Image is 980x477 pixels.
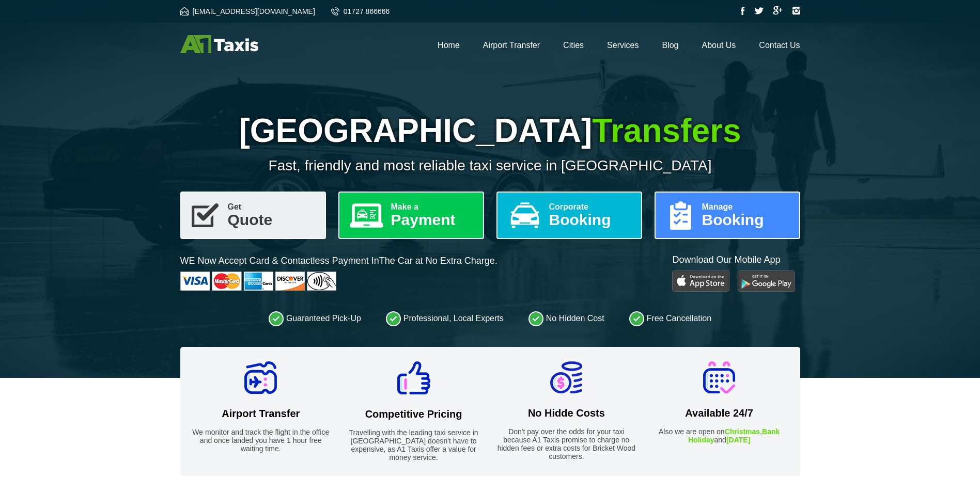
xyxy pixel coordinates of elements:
img: Competitive Pricing Icon [397,361,430,394]
img: Google Play [738,271,795,292]
li: Free Cancellation [629,311,711,326]
a: Services [607,41,639,50]
li: No Hidden Cost [528,311,604,326]
li: Guaranteed Pick-Up [269,311,361,326]
h2: Competitive Pricing [343,408,484,420]
a: Cities [563,41,584,50]
p: WE Now Accept Card & Contactless Payment In [180,255,497,267]
a: GetQuote [180,192,326,239]
p: Travelling with the leading taxi service in [GEOGRAPHIC_DATA] doesn't have to expensive, as A1 Ta... [343,428,484,462]
strong: Christmas [725,427,760,436]
span: Manage [702,203,791,211]
img: Google Plus [773,6,783,15]
a: About Us [702,41,736,50]
a: ManageBooking [655,192,800,239]
p: Download Our Mobile App [672,253,800,266]
span: Make a [391,203,475,211]
li: Professional, Local Experts [386,311,504,326]
span: Corporate [549,203,633,211]
h2: Available 24/7 [649,407,790,419]
img: Available 24/7 Icon [703,361,735,393]
p: Fast, friendly and most reliable taxi service in [GEOGRAPHIC_DATA] [180,157,800,174]
h1: [GEOGRAPHIC_DATA] [180,112,800,150]
p: We monitor and track the flight in the office and once landed you have 1 hour free waiting time. [191,428,332,453]
img: A1 Taxis St Albans LTD [180,35,258,53]
h2: No Hidde Costs [496,407,637,419]
strong: [DATE] [726,436,750,444]
a: 01727 866666 [331,7,390,15]
img: Airport Transfer Icon [244,361,277,394]
h2: Airport Transfer [191,408,332,420]
img: Instagram [792,7,800,15]
a: CorporateBooking [496,192,642,239]
img: Cards [180,272,336,291]
img: Play Store [672,271,729,292]
img: No Hidde Costs Icon [550,361,582,393]
p: Don't pay over the odds for your taxi because A1 Taxis promise to charge no hidden fees or extra ... [496,427,637,460]
img: Facebook [741,7,745,15]
span: Get [228,203,317,211]
a: Make aPayment [338,192,484,239]
a: Blog [662,41,678,50]
span: Transfers [592,112,741,149]
a: Home [438,41,460,50]
a: Contact Us [759,41,800,50]
a: Airport Transfer [483,41,540,50]
img: Twitter [754,7,764,14]
p: Also we are open on , and [649,427,790,444]
strong: Bank Holiday [688,427,780,444]
a: [EMAIL_ADDRESS][DOMAIN_NAME] [180,7,315,15]
span: The Car at No Extra Charge. [379,256,497,266]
